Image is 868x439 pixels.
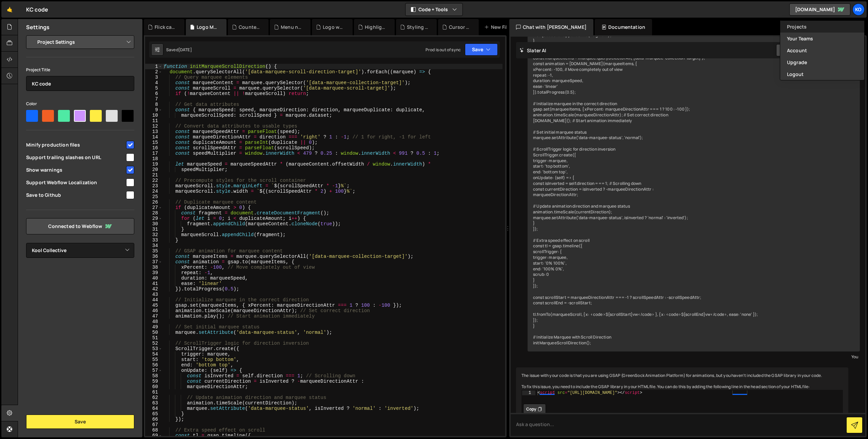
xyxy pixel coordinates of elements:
div: 47 [145,313,162,319]
div: Counter when scrolled in view.js [239,24,260,31]
div: 53 [145,346,162,351]
div: 48 [145,319,162,324]
div: Saved [166,47,192,53]
div: 38 [145,265,162,270]
div: 24 [145,189,162,194]
div: Cursor trail effect.js [449,24,471,31]
a: Ko [852,3,865,16]
div: 34 [145,243,162,248]
div: 36 [145,254,162,259]
div: KC code [26,5,48,14]
div: 13 [145,129,162,134]
span: Support Webflow Localization [26,179,125,186]
div: 21 [145,172,162,178]
div: 54 [145,351,162,357]
div: 8 [145,102,162,107]
div: 6 [145,91,162,96]
a: Your Teams [780,33,864,44]
div: 29 [145,216,162,221]
div: 37 [145,259,162,265]
a: Upgrade [780,56,864,68]
div: 44 [145,297,162,303]
div: 30 [145,221,162,227]
div: 1 [145,64,162,69]
div: 65 [145,411,162,417]
span: Show warnings [26,167,125,173]
div: 59 [145,379,162,384]
button: Logout [780,68,864,80]
div: Logo Marquee.js [197,24,218,31]
div: 64 [145,406,162,411]
button: Copy [523,404,546,415]
span: Support trailing slashes on URL [26,154,125,161]
div: 15 [145,140,162,145]
h2: Slater AI [519,47,547,54]
div: [DATE] [178,47,192,53]
div: 66 [145,417,162,422]
div: 27 [145,205,162,210]
a: Account [780,44,864,56]
div: Documentation [595,19,652,35]
div: 2 [145,69,162,75]
div: 18 [145,156,162,161]
div: New File [484,24,513,31]
div: 28 [145,210,162,216]
span: Minify production files [26,141,125,148]
button: Save [465,43,498,56]
div: Prod is out of sync [426,47,461,53]
div: Logo wall cycle.js [323,24,344,31]
div: 41 [145,281,162,286]
div: 63 [145,400,162,406]
div: 62 [145,395,162,400]
h2: Settings [26,23,50,31]
div: You [529,353,858,360]
div: 67 [145,422,162,427]
div: 4 [145,80,162,85]
a: [DOMAIN_NAME] [789,3,850,16]
div: 58 [145,373,162,379]
label: Color [26,100,37,107]
div: 12 [145,123,162,129]
div: 25 [145,194,162,199]
div: 3 [145,75,162,80]
div: 56 [145,362,162,368]
div: 69 [145,433,162,438]
div: 51 [145,335,162,341]
div: 22 [145,178,162,183]
div: 5 [145,85,162,91]
div: 50 [145,330,162,335]
div: 31 [145,227,162,232]
div: 49 [145,324,162,330]
div: 14 [145,134,162,140]
div: 11 [145,118,162,123]
div: 43 [145,292,162,297]
div: Menu navigation.js [281,24,302,31]
div: 68 [145,427,162,433]
div: 32 [145,232,162,237]
a: Connected to Webflow [26,218,134,234]
span: Save to Github [26,192,125,198]
div: 7 [145,96,162,102]
div: 35 [145,248,162,254]
div: 33 [145,237,162,243]
div: 46 [145,308,162,313]
div: 19 [145,161,162,167]
div: 16 [145,145,162,151]
label: Project Title [26,66,50,73]
div: Flick card.js [155,24,176,31]
div: Styling navigation menu.css [407,24,429,31]
div: 9 [145,107,162,113]
div: 39 [145,270,162,275]
div: The issue with your code is that you are using GSAP (GreenSock Animation Platform) for animations... [516,367,848,427]
div: 40 [145,275,162,281]
div: 52 [145,341,162,346]
div: 20 [145,167,162,172]
button: Start new chat [776,44,830,56]
div: 1 [522,390,535,395]
div: 61 [145,389,162,395]
div: 17 [145,151,162,156]
div: 57 [145,368,162,373]
div: 23 [145,183,162,189]
button: Save [26,415,134,429]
